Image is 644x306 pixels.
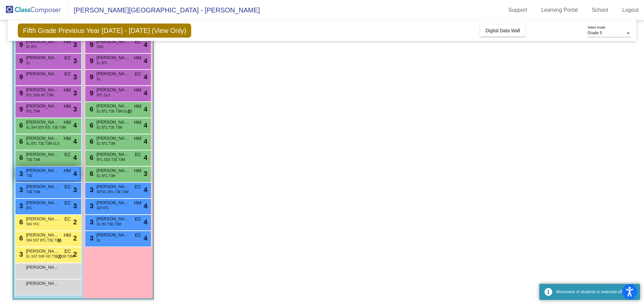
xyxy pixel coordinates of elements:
[135,151,141,158] span: EC
[135,216,141,223] span: EC
[88,138,93,145] span: 6
[144,136,147,146] span: 4
[97,222,121,227] span: EL HC T3E T3M
[73,88,77,98] span: 3
[135,38,141,45] span: EC
[485,28,520,33] span: Digital Data Wall
[64,200,71,207] span: EC
[144,217,147,227] span: 4
[17,251,23,258] span: 3
[97,125,122,130] span: EL BTL T3E T3M
[97,141,115,146] span: EL BTL T3M
[17,41,23,48] span: 9
[64,103,71,110] span: HM
[88,170,93,177] span: 6
[134,87,142,94] span: HM
[73,233,77,243] span: 2
[73,201,77,211] span: 3
[97,44,103,49] span: SSS
[73,152,77,163] span: 4
[64,151,71,158] span: EC
[144,88,147,98] span: 4
[135,183,141,190] span: EC
[57,254,62,260] span: do_not_disturb_alt
[73,169,77,179] span: 4
[17,218,23,226] span: 6
[88,218,93,226] span: 3
[26,93,53,98] span: BTL SSS HC T3M
[26,141,59,146] span: EL BTL T3E T3M GLS
[88,73,93,81] span: 9
[135,232,141,239] span: EC
[26,157,40,162] span: T3E T3M
[97,109,130,114] span: EL BTL T3E T3M GLS
[135,71,141,78] span: EC
[97,173,115,178] span: EL BTL T3M
[73,56,77,66] span: 3
[96,183,130,190] span: [PERSON_NAME]
[26,135,59,142] span: [PERSON_NAME]
[26,248,59,255] span: [PERSON_NAME]
[480,25,525,37] button: Digital Data Wall
[57,238,62,244] span: do_not_disturb_alt
[144,169,147,179] span: 3
[134,200,142,207] span: HM
[26,125,66,130] span: EL 504 SST BTL T3E T3M
[26,60,30,65] span: EL
[64,248,71,255] span: EC
[134,54,142,61] span: HM
[96,54,130,61] span: [PERSON_NAME]
[73,185,77,195] span: 3
[64,54,71,61] span: EC
[26,254,74,259] span: EL SST SSF HC T3E COR T3M
[17,57,23,64] span: 9
[26,232,59,238] span: [PERSON_NAME]
[26,87,59,93] span: [PERSON_NAME]
[97,206,109,211] span: IEP BTL
[97,77,101,82] span: EL
[556,289,635,295] div: Movement of students is switched off
[64,87,71,94] span: HM
[88,154,93,161] span: 6
[26,54,59,61] span: [PERSON_NAME]
[64,232,71,239] span: HM
[26,216,59,222] span: [PERSON_NAME]
[586,5,613,15] a: School
[26,183,59,190] span: [PERSON_NAME]
[17,122,23,129] span: 6
[617,5,644,15] a: Logout
[88,122,93,129] span: 6
[26,264,59,271] span: [PERSON_NAME]
[144,185,147,195] span: 4
[588,31,602,35] span: Grade 5
[144,56,147,66] span: 4
[97,60,108,65] span: EL BTL
[134,135,142,142] span: HM
[88,234,93,242] span: 3
[26,109,40,114] span: BTL T3M
[88,105,93,113] span: 6
[17,89,23,97] span: 9
[26,44,37,49] span: EL BTL
[96,103,130,110] span: [PERSON_NAME]
[73,120,77,130] span: 4
[134,103,142,110] span: HM
[26,119,59,126] span: [PERSON_NAME]
[26,71,59,77] span: [PERSON_NAME]
[96,87,130,93] span: [PERSON_NAME]
[64,135,71,142] span: HM
[26,238,61,243] span: 504 SST BTL T3E T3M
[17,186,23,193] span: 3
[134,119,142,126] span: HM
[17,234,23,242] span: 6
[134,167,142,174] span: HM
[67,5,260,15] span: [PERSON_NAME][GEOGRAPHIC_DATA] - [PERSON_NAME]
[144,104,147,114] span: 4
[26,206,32,211] span: BTL
[64,216,71,223] span: EC
[96,200,130,206] span: [PERSON_NAME]
[96,216,130,222] span: [PERSON_NAME]
[17,138,23,145] span: 6
[26,189,40,194] span: T3E T3M
[64,71,71,78] span: EC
